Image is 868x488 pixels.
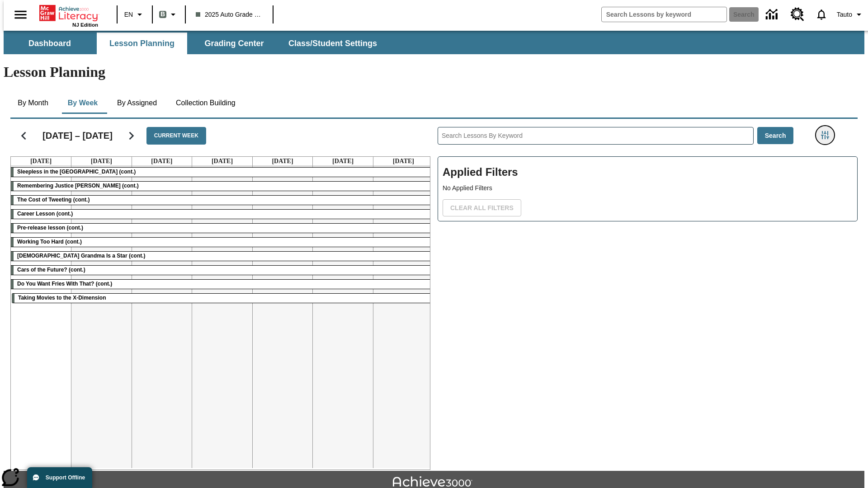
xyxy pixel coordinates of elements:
button: By Assigned [110,92,164,114]
div: SubNavbar [4,31,864,54]
span: The Cost of Tweeting (cont.) [17,197,90,203]
span: Pre-release lesson (cont.) [17,225,83,231]
div: Calendar [3,115,430,470]
a: August 23, 2025 [330,157,355,166]
button: Collection Building [169,92,243,114]
button: Lesson Planning [97,33,187,54]
a: August 18, 2025 [28,157,53,166]
input: Search Lessons By Keyword [438,127,753,144]
button: Dashboard [5,33,95,54]
span: Support Offline [46,474,85,481]
div: Applied Filters [438,156,858,221]
span: Career Lesson (cont.) [17,211,73,217]
button: Profile/Settings [833,6,868,23]
div: Pre-release lesson (cont.) [11,224,434,233]
span: Sleepless in the Animal Kingdom (cont.) [17,169,136,175]
button: Open side menu [7,1,34,28]
a: Notifications [810,3,833,26]
a: August 19, 2025 [89,157,114,166]
button: Previous [12,124,35,147]
a: August 24, 2025 [391,157,416,166]
a: August 21, 2025 [210,157,235,166]
h2: Applied Filters [443,161,853,183]
span: Cars of the Future? (cont.) [17,267,85,273]
button: Current Week [146,127,206,145]
span: Remembering Justice O'Connor (cont.) [17,183,139,189]
span: Taking Movies to the X-Dimension [18,295,106,301]
button: Class/Student Settings [281,33,384,54]
span: 2025 Auto Grade 1 B [196,10,263,19]
div: South Korean Grandma Is a Star (cont.) [11,252,434,261]
div: Do You Want Fries With That? (cont.) [11,280,434,289]
a: Resource Center, Will open in new tab [785,2,810,27]
button: Support Offline [27,467,92,488]
div: Remembering Justice O'Connor (cont.) [11,182,434,191]
button: Next [120,124,143,147]
a: August 22, 2025 [270,157,295,166]
button: Filters Side menu [816,126,834,144]
div: Working Too Hard (cont.) [11,238,434,247]
button: Language: EN, Select a language [120,6,149,23]
button: Search [757,127,794,145]
div: Cars of the Future? (cont.) [11,266,434,275]
h1: Lesson Planning [4,64,864,80]
button: Boost Class color is gray green. Change class color [156,6,182,23]
a: August 20, 2025 [149,157,174,166]
div: Search [430,115,858,470]
div: Sleepless in the Animal Kingdom (cont.) [11,168,434,177]
span: Tauto [837,10,852,19]
button: By Week [60,92,105,114]
div: Taking Movies to the X-Dimension [12,294,433,303]
p: No Applied Filters [443,183,853,193]
a: Home [39,4,98,22]
span: Working Too Hard (cont.) [17,239,82,245]
span: Do You Want Fries With That? (cont.) [17,281,112,287]
a: Data Center [760,2,785,27]
h2: [DATE] – [DATE] [42,130,113,141]
button: Grading Center [189,33,279,54]
span: B [160,9,165,20]
input: search field [602,7,726,22]
div: SubNavbar [4,33,385,54]
span: NJ Edition [72,22,98,28]
button: By Month [10,92,56,114]
div: Career Lesson (cont.) [11,210,434,219]
div: Home [39,3,98,28]
span: South Korean Grandma Is a Star (cont.) [17,253,146,259]
span: EN [124,10,133,19]
div: The Cost of Tweeting (cont.) [11,196,434,205]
